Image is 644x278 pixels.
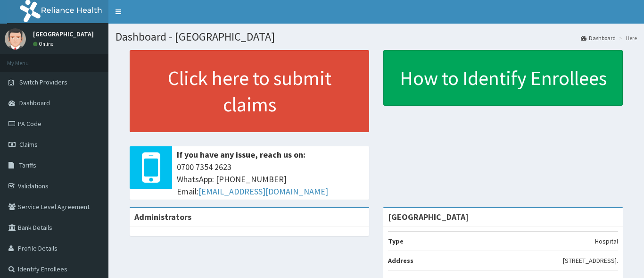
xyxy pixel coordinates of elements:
[177,161,364,197] span: 0700 7354 2623 WhatsApp: [PHONE_NUMBER] Email:
[19,161,36,169] span: Tariffs
[388,211,469,222] strong: [GEOGRAPHIC_DATA]
[134,211,191,222] b: Administrators
[177,149,305,160] b: If you have any issue, reach us on:
[383,50,623,106] a: How to Identify Enrollees
[19,140,38,149] span: Claims
[581,34,616,42] a: Dashboard
[33,31,94,37] p: [GEOGRAPHIC_DATA]
[116,31,637,43] h1: Dashboard - [GEOGRAPHIC_DATA]
[5,28,26,50] img: User Image
[33,41,56,47] a: Online
[388,237,404,245] b: Type
[19,78,67,86] span: Switch Providers
[563,256,618,265] p: [STREET_ADDRESS].
[617,34,637,42] li: Here
[130,50,369,132] a: Click here to submit claims
[388,256,413,265] b: Address
[595,236,618,246] p: Hospital
[19,99,50,107] span: Dashboard
[198,186,328,197] a: [EMAIL_ADDRESS][DOMAIN_NAME]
